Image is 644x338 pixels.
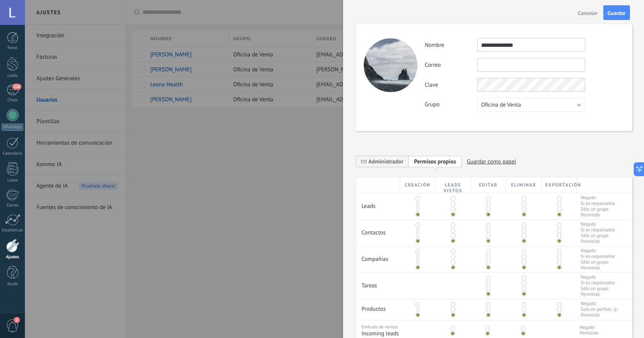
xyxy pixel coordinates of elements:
span: 1 [14,317,20,323]
div: WhatsApp [2,124,23,131]
span: Negado [581,274,615,280]
div: Compañías [356,246,400,267]
span: Sólo un grupo [581,233,615,239]
span: Si es responsable [581,227,615,233]
div: ? [613,307,616,313]
div: Correo [2,203,24,208]
span: Si es responsable [581,254,615,259]
div: Permitido [581,312,600,318]
span: Permisos propios [414,158,456,165]
span: Add new role [409,155,462,167]
span: Negado [581,248,615,254]
span: Administrador [356,155,409,167]
span: Permitido [581,212,615,218]
div: Ayuda [2,282,24,287]
div: Chats [2,98,24,103]
label: Grupo [425,101,477,108]
span: Sólo un grupo [581,206,615,212]
span: Oficina de Venta [481,101,521,109]
div: Listas [2,178,24,183]
span: Si es responsable [581,280,615,286]
span: Sólo un grupo [581,259,615,265]
div: Calendario [2,151,24,156]
button: Cancelar [575,7,601,19]
span: Incoming leads [361,330,433,337]
div: Leads [2,73,24,78]
span: Administrador [368,158,403,165]
span: Guardar [608,10,626,16]
span: Permitido [581,239,615,244]
span: 226 [12,84,21,90]
div: Eliminar [506,177,541,193]
span: Permitido [581,292,615,297]
div: Productos [356,299,400,317]
div: Negado [581,301,596,307]
span: Cancelar [578,10,598,16]
span: Si es responsable [581,201,615,206]
div: Exportación [542,177,577,193]
div: Creación [400,177,435,193]
span: Sólo un grupo [581,286,615,292]
span: Negado [581,221,615,227]
div: Estadísticas [2,228,24,233]
span: Negado [580,325,599,330]
div: Tareas [356,273,400,293]
div: Panel [2,46,24,51]
span: Guardar como papel [467,156,516,168]
div: Contactos [356,220,400,240]
label: Nombre [425,41,477,49]
label: Clave [425,81,477,89]
span: Embudo de ventas [361,324,398,330]
div: Editar [471,177,506,193]
button: Oficina de Venta [477,98,585,112]
div: Leads vistos [435,177,471,193]
div: Solo en perfiles [581,307,611,312]
label: Correo [425,61,477,69]
div: Leads [356,193,400,214]
span: Negado [581,195,615,201]
button: Guardar [603,5,630,20]
span: Permitido [581,265,615,271]
span: Permitido [580,330,599,336]
div: Ajustes [2,255,24,260]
